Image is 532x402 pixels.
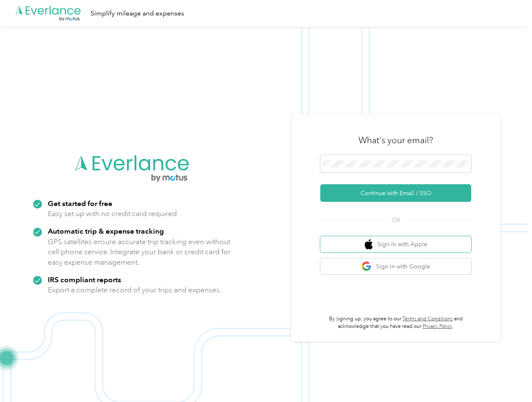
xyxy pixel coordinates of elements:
a: Terms and Conditions [402,316,453,322]
strong: Automatic trip & expense tracking [48,227,164,235]
p: By signing up, you agree to our and acknowledge that you have read our . [320,315,471,330]
strong: Get started for free [48,199,112,208]
span: OR [381,216,410,224]
img: google logo [361,261,372,272]
a: Privacy Policy [423,323,452,330]
strong: IRS compliant reports [48,275,121,284]
p: Easy set up with no credit card required [48,209,177,219]
p: GPS satellites ensure accurate trip tracking even without cell phone service. Integrate your bank... [48,237,231,268]
div: Simplify mileage and expenses [91,8,184,19]
button: Continue with Email / SSO [320,184,471,202]
button: apple logoSign in with Apple [320,236,471,253]
h3: What's your email? [358,134,433,146]
p: Export a complete record of your trips and expenses. [48,285,221,295]
img: apple logo [365,239,373,250]
button: google logoSign in with Google [320,258,471,275]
